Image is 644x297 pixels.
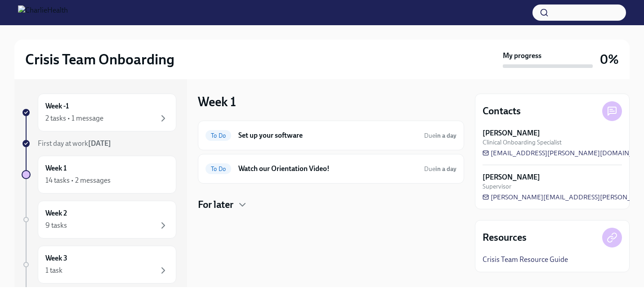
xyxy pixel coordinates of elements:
strong: [PERSON_NAME] [483,172,540,182]
div: 2 tasks • 1 message [45,113,103,123]
h4: For later [198,198,233,211]
strong: [PERSON_NAME] [483,128,540,138]
span: To Do [206,166,231,172]
span: First day at work [38,139,111,148]
h6: Week -1 [45,101,69,111]
a: To DoWatch our Orientation Video!Duein a day [206,162,456,176]
a: Crisis Team Resource Guide [483,255,568,265]
a: To DoSet up your softwareDuein a day [206,128,456,143]
a: Week -12 tasks • 1 message [22,94,176,131]
span: Clinical Onboarding Specialist [483,138,562,147]
span: To Do [206,132,231,139]
h4: Contacts [483,104,521,118]
strong: in a day [435,165,456,173]
div: 1 task [45,265,63,275]
h2: Crisis Team Onboarding [25,50,174,68]
span: August 19th, 2025 09:00 [424,165,456,173]
span: Supervisor [483,182,511,191]
div: For later [198,198,464,211]
strong: [DATE] [88,139,111,148]
h6: Week 2 [45,208,67,218]
a: Week 31 task [22,246,176,283]
h3: Week 1 [198,94,236,110]
span: Due [424,132,456,139]
div: 9 tasks [45,220,67,230]
h6: Set up your software [238,130,417,140]
strong: in a day [435,132,456,139]
h3: 0% [600,51,619,67]
span: Due [424,165,456,173]
h6: Week 3 [45,253,67,263]
a: First day at work[DATE] [22,139,176,148]
h6: Week 1 [45,163,67,173]
a: Week 114 tasks • 2 messages [22,156,176,193]
h4: Resources [483,231,527,244]
h6: Watch our Orientation Video! [238,164,417,174]
img: CharlieHealth [18,5,68,20]
a: Week 29 tasks [22,201,176,238]
strong: My progress [503,51,541,61]
span: August 19th, 2025 09:00 [424,131,456,140]
div: 14 tasks • 2 messages [45,175,111,185]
